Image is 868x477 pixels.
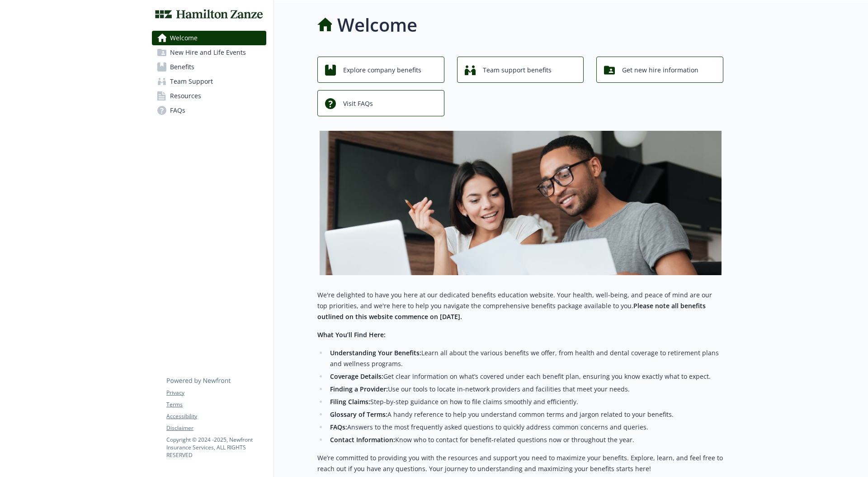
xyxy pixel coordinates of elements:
a: FAQs [152,103,266,118]
li: Learn all about the various benefits we offer, from health and dental coverage to retirement plan... [327,348,723,369]
strong: Contact Information: [330,435,395,444]
a: Team Support [152,74,266,89]
button: Get new hire information [596,57,723,83]
span: Visit FAQs [343,95,373,112]
button: Explore company benefits [317,57,444,83]
a: Welcome [152,31,266,45]
a: New Hire and Life Events [152,45,266,60]
p: Copyright © 2024 - 2025 , Newfront Insurance Services, ALL RIGHTS RESERVED [166,436,266,459]
li: Use our tools to locate in-network providers and facilities that meet your needs. [327,384,723,395]
a: Resources [152,89,266,103]
p: We’re committed to providing you with the resources and support you need to maximize your benefit... [317,453,723,474]
strong: Coverage Details: [330,372,383,381]
li: A handy reference to help you understand common terms and jargon related to your benefits. [327,409,723,420]
a: Accessibility [166,412,266,420]
span: Team support benefits [483,62,552,79]
strong: What You’ll Find Here: [317,330,386,339]
strong: FAQs: [330,423,347,431]
a: Benefits [152,60,266,74]
h1: Welcome [337,11,417,38]
strong: Understanding Your Benefits: [330,348,421,357]
button: Team support benefits [457,57,584,83]
li: Know who to contact for benefit-related questions now or throughout the year. [327,434,723,445]
span: Explore company benefits [343,62,421,79]
strong: Glossary of Terms: [330,410,387,419]
a: Disclaimer [166,424,266,432]
span: Team Support [170,74,213,89]
a: Privacy [166,389,266,397]
p: We're delighted to have you here at our dedicated benefits education website. Your health, well-b... [317,290,723,322]
span: New Hire and Life Events [170,45,246,60]
li: Step-by-step guidance on how to file claims smoothly and efficiently. [327,396,723,407]
span: FAQs [170,103,185,118]
li: Get clear information on what’s covered under each benefit plan, ensuring you know exactly what t... [327,371,723,382]
span: Get new hire information [622,62,698,79]
span: Benefits [170,60,194,74]
li: Answers to the most frequently asked questions to quickly address common concerns and queries. [327,422,723,433]
span: Resources [170,89,201,103]
strong: Filing Claims: [330,397,370,406]
span: Welcome [170,31,198,45]
strong: Finding a Provider: [330,385,388,393]
button: Visit FAQs [317,90,444,116]
img: overview page banner [320,131,722,275]
a: Terms [166,401,266,409]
